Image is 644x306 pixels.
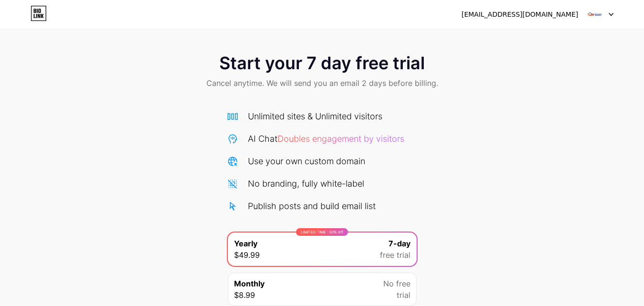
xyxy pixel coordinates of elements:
span: trial [397,289,410,301]
img: indore movers [585,5,603,23]
span: Yearly [234,238,257,249]
div: Unlimited sites & Unlimited visitors [248,110,382,123]
div: Use your own custom domain [248,155,365,168]
span: $8.99 [234,289,255,301]
span: Doubles engagement by visitors [277,134,404,144]
span: Cancel anytime. We will send you an email 2 days before billing. [206,77,438,89]
div: AI Chat [248,132,404,145]
span: Start your 7 day free trial [219,53,425,73]
div: No branding, fully white-label [248,177,364,190]
span: No free [383,278,410,289]
span: $49.99 [234,249,260,261]
span: 7-day [388,238,410,249]
div: Publish posts and build email list [248,200,376,212]
span: Monthly [234,278,265,289]
div: [EMAIL_ADDRESS][DOMAIN_NAME] [461,10,578,20]
div: LIMITED TIME : 50% off [296,228,348,236]
span: free trial [380,249,410,261]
